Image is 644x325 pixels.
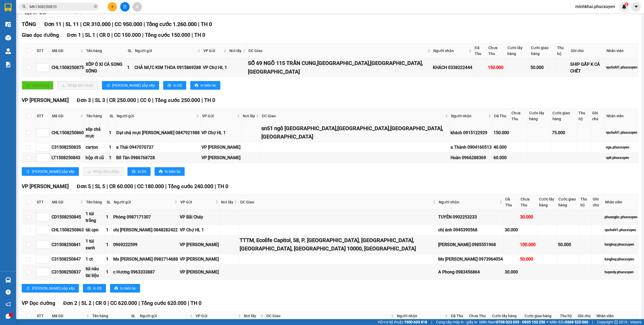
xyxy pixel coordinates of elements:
div: VP [PERSON_NAME] [202,154,240,161]
th: Đã Thu [493,109,510,123]
span: Đơn 2 [63,300,78,306]
th: Cước giao hàng [523,312,558,320]
span: VP [PERSON_NAME] [22,183,69,189]
span: Mã GD [52,48,79,54]
span: close-circle [94,5,97,8]
div: 150.000 [488,64,505,71]
th: Cước lấy hàng [528,109,551,123]
span: CR 0 [96,300,106,306]
span: SL 5 [95,183,105,189]
th: STT [35,109,51,123]
th: Chưa Thu [487,43,506,58]
button: caret-down [631,2,641,12]
div: A Phong 0983456864 [438,269,503,275]
div: 1 [109,129,114,136]
span: | [142,32,144,38]
div: VP [PERSON_NAME] [180,256,219,262]
div: TTTM, Ecolife Capitol, 58, P. [GEOGRAPHIC_DATA], [GEOGRAPHIC_DATA], [GEOGRAPHIC_DATA], [GEOGRAPHI... [240,236,436,253]
input: Tìm tên, số ĐT hoặc mã đơn [30,4,93,10]
div: a Thành 0904160513 [451,144,492,151]
button: printerIn biên lai [110,284,140,293]
span: minhkhai.phucxuyen [571,3,619,10]
span: | [107,97,108,103]
span: CC 620.000 [110,300,137,306]
div: LT1508250843 [52,154,84,161]
span: | [93,300,94,306]
span: In biên lai [200,82,216,88]
td: VP Bãi Cháy [179,210,220,225]
span: CC 180.000 [137,183,164,189]
div: Bố Tân 0986768728 [116,154,200,161]
span: In biên lai [165,169,180,174]
strong: 0369 525 060 [565,320,588,324]
div: c Hương 0963333887 [113,269,178,275]
span: Tổng cước 250.000 [155,97,200,103]
span: TH 0 [191,300,202,306]
span: In DS [93,285,102,291]
span: sort-ascending [26,286,30,291]
strong: 0888 827 827 - 0848 827 827 [11,25,54,35]
span: printer [114,286,118,291]
button: sort-ascending[PERSON_NAME] sắp xếp [22,284,79,293]
div: 50.000 [558,241,578,248]
span: | [202,97,203,103]
span: Mã GD [52,199,79,205]
th: Ghi chú [591,195,604,210]
strong: Công ty TNHH Phúc Xuyên [6,3,50,14]
div: C31508250847 [52,256,84,262]
div: 1 [109,154,114,161]
div: [PERSON_NAME] 0985551968 [438,241,503,248]
div: 75.000 [552,129,576,136]
span: | [137,97,139,103]
div: chị [PERSON_NAME] 0848282422 [113,227,178,233]
th: Nhân viên [605,43,638,58]
th: Tên hàng [85,43,126,58]
td: VP Hạ Long [179,254,220,265]
div: vpchohl1.phucxuyen [606,65,637,70]
td: C31508250835 [51,142,85,153]
th: Ghi chú [569,43,605,58]
button: printerIn DS [163,81,186,90]
span: Nơi lấy [244,313,259,319]
td: VP Hạ Long [179,265,220,280]
strong: 0708 023 035 - 0935 103 250 [496,320,545,324]
span: | [63,21,64,27]
span: Tổng cước 1.260.000 [146,21,197,27]
div: CHL1508250875 [52,64,84,71]
button: printerIn DS [83,284,106,293]
span: Đơn 3 [77,97,91,103]
div: VP [PERSON_NAME] [180,241,219,248]
td: CHL1508250860 [51,123,85,142]
div: VP Bãi Cháy [180,214,219,220]
th: SL [130,312,138,320]
button: printerIn biên lai [155,167,185,176]
span: | [215,183,216,189]
div: vpchohl1.phucxuyen [605,227,637,233]
span: TH 0 [201,21,212,27]
div: C31508250837 [52,269,84,275]
span: CR 60.000 [109,183,133,189]
div: 1 túi trắng [86,210,104,224]
span: [PERSON_NAME] sắp xếp [112,82,155,88]
div: 1 ct [86,256,104,262]
span: CR 250.000 [109,97,136,103]
div: CHẢ MỰC KIM THOA 0915869288 [134,64,201,71]
th: Tên hàng [85,109,108,123]
button: downloadNhập kho nhận [57,81,98,90]
td: C31508250841 [51,235,85,254]
span: aim [135,5,139,9]
span: | [108,300,109,306]
div: 0969222599 [113,241,178,248]
span: | [198,21,199,27]
td: VP Loong Toòng [201,153,241,163]
span: ĐC Giao [248,48,426,54]
div: Phòng 0987171307 [113,214,178,220]
span: In DS [173,82,182,88]
div: vplt.phucxuyen [606,155,637,160]
th: Nhân viên [595,312,638,320]
img: warehouse-icon [5,21,11,27]
div: 1 [106,241,111,248]
span: search [22,5,26,9]
td: VP Hạ Long [179,235,220,254]
th: Thu hộ [559,312,576,320]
